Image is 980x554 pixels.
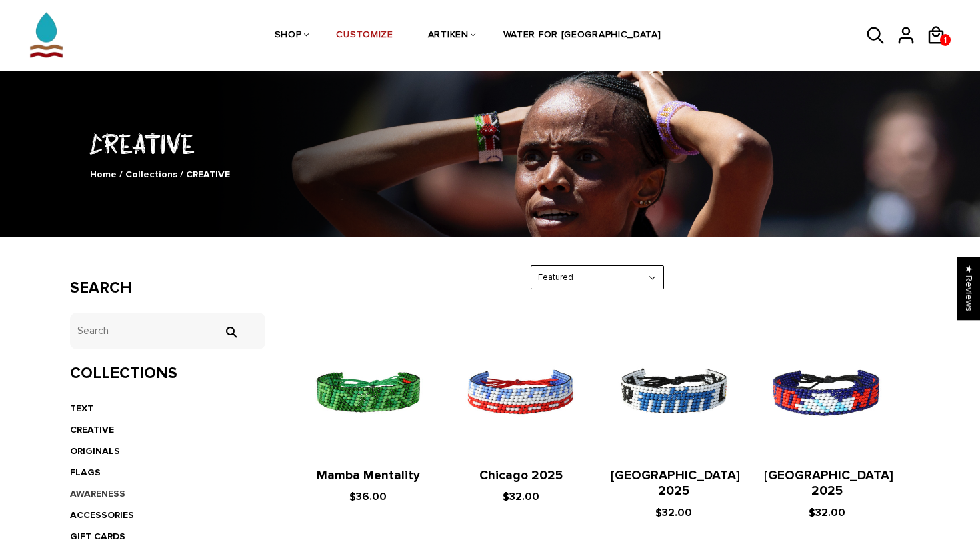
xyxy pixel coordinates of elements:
[503,1,661,71] a: WATER FOR [GEOGRAPHIC_DATA]
[611,468,740,499] a: [GEOGRAPHIC_DATA] 2025
[940,34,951,46] a: 1
[70,445,120,457] a: ORIGINALS
[336,1,393,71] a: CUSTOMIZE
[119,169,123,180] span: /
[70,279,265,298] h3: Search
[275,1,302,71] a: SHOP
[809,506,845,519] span: $32.00
[90,169,117,180] a: Home
[70,125,910,161] h1: CREATIVE
[70,509,134,521] a: ACCESSORIES
[940,32,951,49] span: 1
[503,490,539,503] span: $32.00
[217,326,244,338] input: Search
[125,169,177,180] a: Collections
[655,506,692,519] span: $32.00
[70,488,125,499] a: AWARENESS
[764,468,893,499] a: [GEOGRAPHIC_DATA] 2025
[70,403,93,414] a: TEXT
[70,531,125,542] a: GIFT CARDS
[349,490,387,503] span: $36.00
[957,257,980,320] div: Click to open Judge.me floating reviews tab
[186,169,230,180] span: CREATIVE
[479,468,563,483] a: Chicago 2025
[317,468,420,483] a: Mamba Mentality
[70,313,265,349] input: Search
[70,467,101,478] a: FLAGS
[70,424,114,435] a: CREATIVE
[70,364,265,383] h3: Collections
[428,1,469,71] a: ARTIKEN
[180,169,183,180] span: /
